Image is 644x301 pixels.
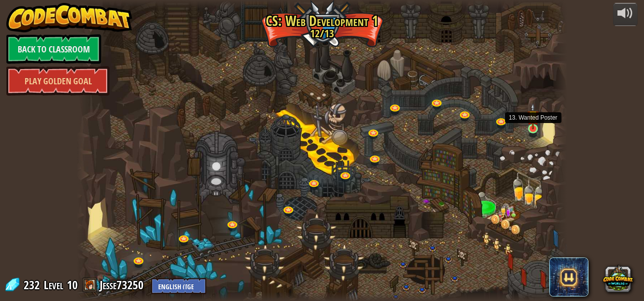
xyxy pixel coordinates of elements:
[24,277,43,293] span: 232
[44,277,63,293] span: Level
[6,66,110,96] a: Play Golden Goal
[6,3,132,32] img: CodeCombat - Learn how to code by playing a game
[67,277,78,293] span: 10
[100,277,146,293] a: Jesse73250
[6,34,101,64] a: Back to Classroom
[527,103,539,130] img: level-banner-started.png
[613,3,638,26] button: Adjust volume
